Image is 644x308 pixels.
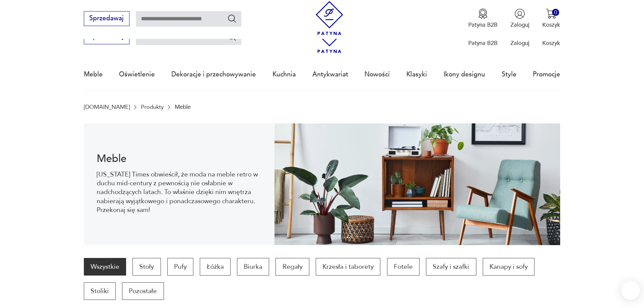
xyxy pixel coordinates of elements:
[502,59,517,90] a: Style
[84,282,116,300] a: Stoliki
[621,281,640,300] iframe: Smartsupp widget button
[133,258,161,276] a: Stoły
[515,8,525,19] img: Ikonka użytkownika
[510,21,529,29] p: Zaloguj
[542,39,560,47] p: Koszyk
[468,21,498,29] p: Patyna B2B
[97,170,261,215] p: [US_STATE] Times obwieścił, że moda na meble retro w duchu mid-century z pewnością nie osłabnie w...
[227,14,237,23] button: Szukaj
[237,258,269,276] a: Biurka
[478,8,488,19] img: Ikona medalu
[122,282,164,300] a: Pozostałe
[84,34,129,40] a: Sprzedawaj
[546,8,556,19] img: Ikona koszyka
[84,16,129,22] a: Sprzedawaj
[483,258,534,276] a: Kanapy i sofy
[542,8,560,29] button: 0Koszyk
[426,258,476,276] a: Szafy i szafki
[167,258,193,276] a: Pufy
[84,258,126,276] a: Wszystkie
[510,8,529,29] button: Zaloguj
[468,8,498,29] a: Ikona medaluPatyna B2B
[200,258,230,276] a: Łóżka
[227,32,237,42] button: Szukaj
[84,11,129,26] button: Sprzedawaj
[84,104,130,110] a: [DOMAIN_NAME]
[312,59,348,90] a: Antykwariat
[406,59,427,90] a: Klasyki
[468,8,498,29] button: Patyna B2B
[552,9,559,16] div: 0
[468,39,498,47] p: Patyna B2B
[97,154,261,164] h1: Meble
[542,21,560,29] p: Koszyk
[84,59,103,90] a: Meble
[387,258,420,276] a: Fotele
[171,59,256,90] a: Dekoracje i przechowywanie
[533,59,560,90] a: Promocje
[175,104,191,110] p: Meble
[316,258,380,276] a: Krzesła i taborety
[272,59,296,90] a: Kuchnia
[141,104,164,110] a: Produkty
[510,39,529,47] p: Zaloguj
[275,123,560,245] img: Meble
[444,59,485,90] a: Ikony designu
[276,258,309,276] a: Regały
[312,1,347,35] img: Patyna - sklep z meblami i dekoracjami vintage
[119,59,155,90] a: Oświetlenie
[364,59,390,90] a: Nowości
